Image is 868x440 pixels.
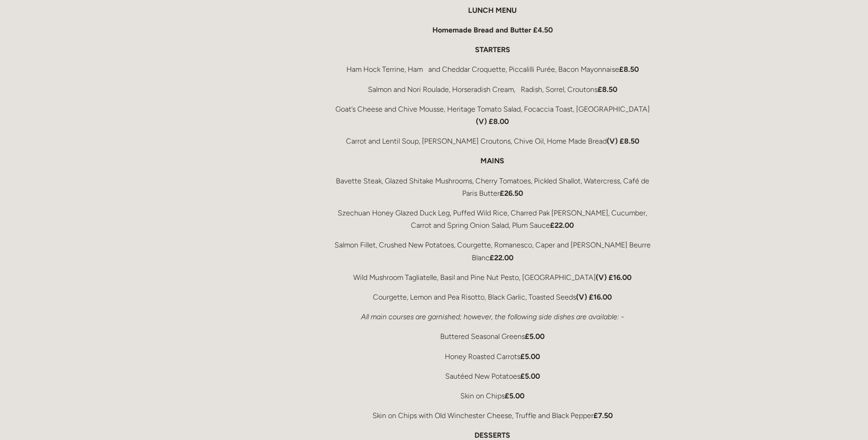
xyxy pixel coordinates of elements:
strong: £22.00 [490,253,513,262]
strong: £22.00 [550,221,574,230]
strong: MAINS [480,156,504,165]
strong: Homemade Bread and Butter £4.50 [432,26,553,34]
em: All main courses are garnished; however, the following side dishes are available: - [361,312,624,321]
strong: £7.50 [593,411,613,420]
strong: £8.50 [619,65,639,74]
p: Wild Mushroom Tagliatelle, Basil and Pine Nut Pesto, [GEOGRAPHIC_DATA] [332,271,653,284]
p: Szechuan Honey Glazed Duck Leg, Puffed Wild Rice, Charred Pak [PERSON_NAME], Cucumber, Carrot and... [332,207,653,231]
strong: STARTERS [475,45,510,54]
strong: LUNCH MENU [468,6,517,15]
strong: (V) £16.00 [596,273,631,282]
p: Sautéed New Potatoes [332,370,653,382]
p: Skin on Chips with Old Winchester Cheese, Truffle and Black Pepper [332,409,653,422]
strong: (V) £8.50 [607,137,639,145]
strong: £5.00 [520,372,540,381]
strong: DESSERTS [474,431,510,440]
p: Goat’s Cheese and Chive Mousse, Heritage Tomato Salad, Focaccia Toast, [GEOGRAPHIC_DATA] [332,103,653,128]
strong: £26.50 [500,189,523,198]
p: Salmon Fillet, Crushed New Potatoes, Courgette, Romanesco, Caper and [PERSON_NAME] Beurre Blanc [332,239,653,263]
strong: £5.00 [520,352,540,361]
p: Honey Roasted Carrots [332,350,653,363]
strong: (V) £16.00 [576,293,612,301]
p: Salmon and Nori Roulade, Horseradish Cream, Radish, Sorrel, Croutons [332,83,653,96]
strong: £5.00 [525,332,545,341]
strong: £8.50 [598,85,617,94]
strong: (V) £8.00 [476,117,509,126]
p: Bavette Steak, Glazed Shitake Mushrooms, Cherry Tomatoes, Pickled Shallot, Watercress, Café de Pa... [332,175,653,199]
p: Buttered Seasonal Greens [332,330,653,343]
p: Courgette, Lemon and Pea Risotto, Black Garlic, Toasted Seeds [332,291,653,303]
p: Ham Hock Terrine, Ham and Cheddar Croquette, Piccalilli Purée, Bacon Mayonnaise [332,63,653,75]
p: Carrot and Lentil Soup, [PERSON_NAME] Croutons, Chive Oil, Home Made Bread [332,135,653,147]
p: Skin on Chips [332,390,653,402]
strong: £5.00 [505,392,524,400]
